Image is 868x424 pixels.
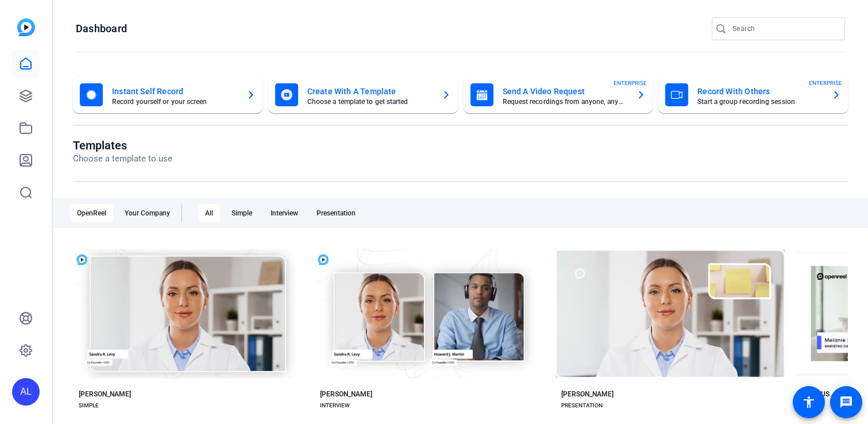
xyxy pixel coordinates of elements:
[697,98,823,105] mat-card-subtitle: Start a group recording session
[73,138,172,152] h1: Templates
[70,204,113,222] div: OpenReel
[561,390,614,399] div: [PERSON_NAME]
[12,378,40,406] div: AL
[17,18,35,36] img: blue-gradient.svg
[802,395,816,409] mat-icon: accessibility
[697,84,823,98] mat-card-title: Record With Others
[503,98,628,105] mat-card-subtitle: Request recordings from anyone, anywhere
[79,390,131,399] div: [PERSON_NAME]
[73,76,263,113] button: Instant Self RecordRecord yourself or your screen
[561,401,603,410] div: PRESENTATION
[320,401,350,410] div: INTERVIEW
[307,84,433,98] mat-card-title: Create With A Template
[264,204,305,222] div: Interview
[614,79,647,87] span: ENTERPRISE
[225,204,259,222] div: Simple
[658,76,848,113] button: Record With OthersStart a group recording sessionENTERPRISE
[76,22,127,36] h1: Dashboard
[79,401,99,410] div: SIMPLE
[310,204,362,222] div: Presentation
[809,79,842,87] span: ENTERPRISE
[839,395,853,409] mat-icon: message
[503,84,628,98] mat-card-title: Send A Video Request
[732,22,836,36] input: Search
[307,98,433,105] mat-card-subtitle: Choose a template to get started
[118,204,177,222] div: Your Company
[112,84,237,98] mat-card-title: Instant Self Record
[198,204,220,222] div: All
[112,98,237,105] mat-card-subtitle: Record yourself or your screen
[268,76,458,113] button: Create With A TemplateChoose a template to get started
[73,152,172,165] p: Choose a template to use
[320,390,372,399] div: [PERSON_NAME]
[464,76,653,113] button: Send A Video RequestRequest recordings from anyone, anywhereENTERPRISE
